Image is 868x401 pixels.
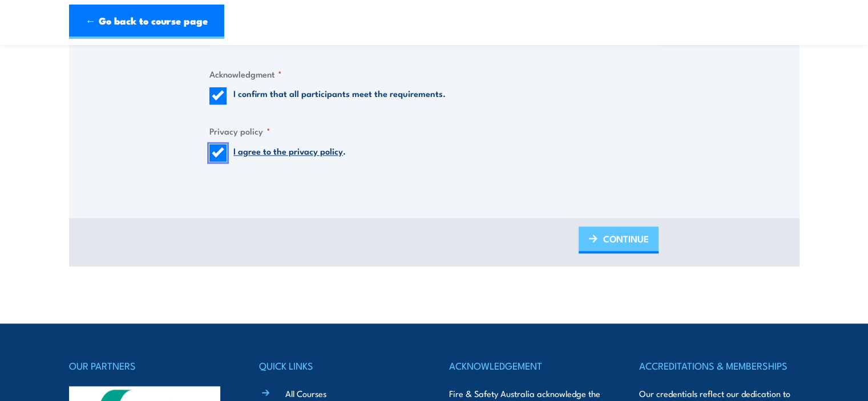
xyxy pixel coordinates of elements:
[69,358,229,374] h4: OUR PARTNERS
[209,124,271,137] legend: Privacy policy
[259,358,419,374] h4: QUICK LINKS
[233,144,343,157] a: I agree to the privacy policy
[209,67,282,80] legend: Acknowledgment
[449,358,609,374] h4: ACKNOWLEDGEMENT
[233,144,346,161] label: .
[639,358,799,374] h4: ACCREDITATIONS & MEMBERSHIPS
[285,387,326,399] a: All Courses
[233,87,446,104] label: I confirm that all participants meet the requirements.
[69,5,224,39] a: ← Go back to course page
[579,226,659,253] a: CONTINUE
[603,224,649,254] span: CONTINUE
